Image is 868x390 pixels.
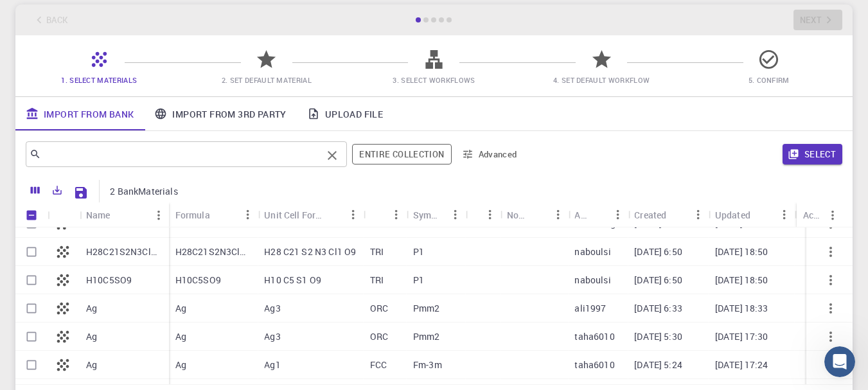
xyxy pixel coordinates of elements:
[715,202,750,227] div: Updated
[500,202,569,227] div: Non-periodic
[370,274,384,287] p: TRI
[264,302,280,315] p: Ag3
[386,204,407,225] button: Menu
[797,202,843,227] div: Actions
[568,202,628,227] div: Account
[24,180,46,200] button: Columns
[715,302,768,315] p: [DATE] 18:33
[175,245,252,258] p: H28C21S2N3ClO9
[264,202,323,227] div: Unit Cell Formula
[574,330,614,343] p: taha6010
[148,205,169,226] button: Menu
[774,204,794,225] button: Menu
[370,245,384,258] p: TRI
[68,180,94,206] button: Save Explorer Settings
[48,202,80,227] div: Icon
[61,75,137,85] span: 1. Select Materials
[237,204,258,225] button: Menu
[175,274,221,287] p: H10C5SO9
[634,202,666,227] div: Created
[413,330,440,343] p: Pmm2
[370,302,388,315] p: ORC
[688,204,709,225] button: Menu
[666,204,687,225] button: Sort
[715,330,768,343] p: [DATE] 17:30
[466,202,500,227] div: Tags
[634,359,682,371] p: [DATE] 5:24
[634,245,682,258] p: [DATE] 6:50
[322,145,342,166] button: Clear
[407,202,466,227] div: Symmetry
[480,204,500,225] button: Menu
[574,359,614,371] p: taha6010
[413,202,445,227] div: Symmetry
[144,97,296,130] a: Import From 3rd Party
[634,330,682,343] p: [DATE] 5:30
[169,202,258,227] div: Formula
[80,202,169,227] div: Name
[370,359,387,371] p: FCC
[175,359,186,371] p: Ag
[628,202,709,227] div: Created
[86,302,97,315] p: Ag
[86,274,132,287] p: H10C5SO9
[297,97,393,130] a: Upload File
[86,245,163,258] p: H28C21S2N3ClO9
[86,330,97,343] p: Ag
[393,75,475,85] span: 3. Select Workflows
[413,245,424,258] p: P1
[574,302,606,315] p: ali1997
[413,274,424,287] p: P1
[352,144,451,164] span: Filter throughout whole library including sets (folders)
[709,202,795,227] div: Updated
[783,144,842,164] button: Select
[634,302,682,315] p: [DATE] 6:33
[634,274,682,287] p: [DATE] 6:50
[264,359,280,371] p: Ag1
[715,245,768,258] p: [DATE] 18:50
[222,75,312,85] span: 2. Set Default Material
[715,274,768,287] p: [DATE] 18:50
[110,185,177,198] p: 2 BankMaterials
[46,180,68,200] button: Export
[750,204,771,225] button: Sort
[364,202,407,227] div: Lattice
[264,274,321,287] p: H10 C5 S1 O9
[86,359,97,371] p: Ag
[15,97,144,130] a: Import From Bank
[175,330,186,343] p: Ag
[175,202,210,227] div: Formula
[507,202,527,227] div: Non-periodic
[587,204,607,225] button: Sort
[607,204,628,225] button: Menu
[547,204,568,225] button: Menu
[822,205,843,226] button: Menu
[370,204,391,225] button: Sort
[574,202,587,227] div: Account
[445,204,466,225] button: Menu
[352,144,451,164] button: Entire collection
[574,245,610,258] p: naboulsi
[574,274,610,287] p: naboulsi
[111,205,131,226] button: Sort
[175,302,186,315] p: Ag
[413,359,442,371] p: Fm-3m
[210,204,231,225] button: Sort
[343,204,364,225] button: Menu
[553,75,650,85] span: 4. Set Default Workflow
[803,202,822,227] div: Actions
[370,330,388,343] p: ORC
[258,202,364,227] div: Unit Cell Formula
[264,245,356,258] p: H28 C21 S2 N3 Cl1 O9
[824,346,855,377] iframe: Intercom live chat
[413,302,440,315] p: Pmm2
[715,359,768,371] p: [DATE] 17:24
[264,330,280,343] p: Ag3
[748,75,790,85] span: 5. Confirm
[86,202,111,227] div: Name
[457,144,524,164] button: Advanced
[323,204,343,225] button: Sort
[527,204,547,225] button: Sort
